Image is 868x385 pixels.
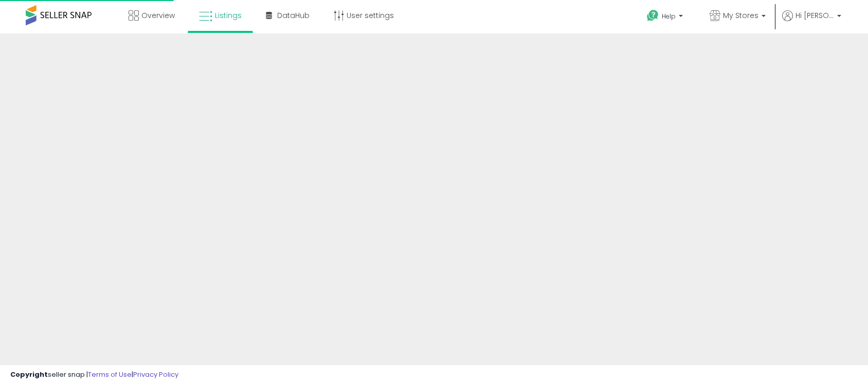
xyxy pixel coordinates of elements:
[277,10,310,21] span: DataHub
[215,10,242,21] span: Listings
[782,10,841,33] a: Hi [PERSON_NAME]
[10,370,178,380] div: seller snap | |
[88,370,132,379] a: Terms of Use
[141,10,175,21] span: Overview
[639,2,693,33] a: Help
[10,370,48,379] strong: Copyright
[723,10,758,21] span: My Stores
[662,12,676,21] span: Help
[133,370,178,379] a: Privacy Policy
[795,10,834,21] span: Hi [PERSON_NAME]
[646,9,659,22] i: Get Help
